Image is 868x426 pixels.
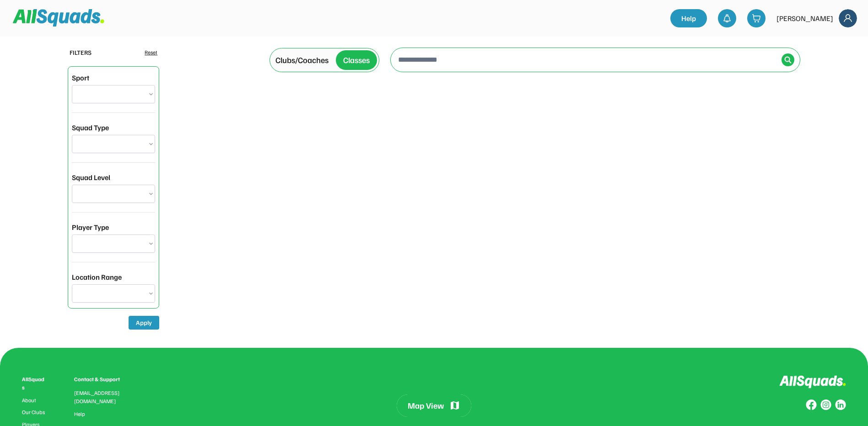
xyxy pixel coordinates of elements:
[343,54,370,66] div: Classes
[74,375,131,383] div: Contact & Support
[670,9,707,27] a: Help
[72,72,89,83] div: Sport
[13,9,104,27] img: Squad%20Logo.svg
[779,375,846,389] img: Logo%20inverted.svg
[74,389,131,405] div: [EMAIL_ADDRESS][DOMAIN_NAME]
[72,222,109,233] div: Player Type
[72,172,110,183] div: Squad Level
[784,56,792,64] img: Icon%20%2838%29.svg
[776,13,833,24] div: [PERSON_NAME]
[129,316,159,330] button: Apply
[275,54,329,66] div: Clubs/Coaches
[70,48,92,57] div: FILTERS
[408,400,444,411] div: Map View
[839,9,857,27] img: Frame%2018.svg
[72,272,122,282] div: Location Range
[22,375,47,392] div: AllSquads
[752,14,761,23] img: shopping-cart-01%20%281%29.svg
[72,122,109,133] div: Squad Type
[722,14,732,23] img: bell-03%20%281%29.svg
[145,48,157,57] div: Reset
